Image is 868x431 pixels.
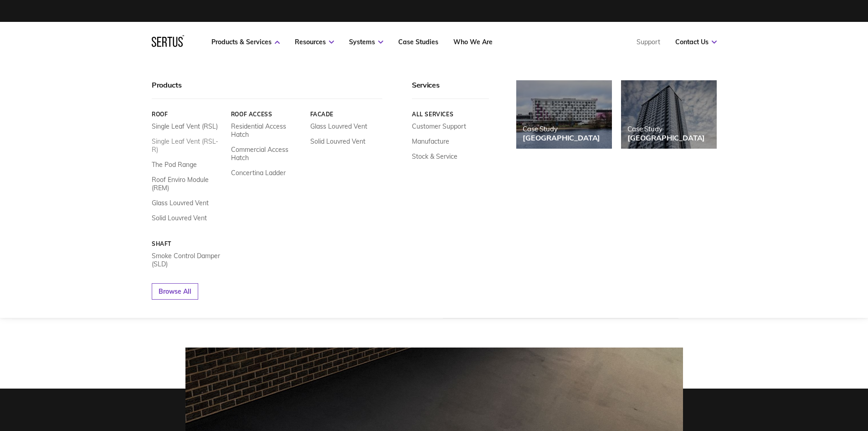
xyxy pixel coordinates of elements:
div: Services [412,80,489,99]
a: Solid Louvred Vent [310,137,365,145]
a: Solid Louvred Vent [152,214,207,222]
a: Support [637,38,660,46]
a: Glass Louvred Vent [310,122,367,130]
a: Case Studies [398,38,438,46]
div: [GEOGRAPHIC_DATA] [523,133,600,142]
a: Concertina Ladder [231,169,285,177]
a: Manufacture [412,137,449,145]
a: All services [412,111,489,118]
a: Residential Access Hatch [231,122,303,139]
a: The Pod Range [152,161,197,169]
a: Roof Enviro Module (REM) [152,176,224,192]
a: Facade [310,111,382,118]
a: Products & Services [211,38,280,46]
div: [GEOGRAPHIC_DATA] [627,133,705,142]
a: Stock & Service [412,152,457,161]
a: Who We Are [453,38,493,46]
a: Case Study[GEOGRAPHIC_DATA] [516,80,612,149]
iframe: Chat Widget [704,325,868,431]
a: Glass Louvred Vent [152,199,209,207]
a: Customer Support [412,122,466,130]
a: Single Leaf Vent (RSL-R) [152,137,224,154]
a: Contact Us [675,38,717,46]
a: Roof Access [231,111,303,118]
div: Products [152,80,382,99]
a: Shaft [152,240,224,247]
a: Systems [349,38,383,46]
a: Browse All [152,283,198,300]
a: Roof [152,111,224,118]
div: Case Study [627,125,705,133]
a: Smoke Control Damper (SLD) [152,252,224,268]
a: Case Study[GEOGRAPHIC_DATA] [621,80,717,149]
a: Single Leaf Vent (RSL) [152,122,218,130]
a: Commercial Access Hatch [231,145,303,162]
div: Case Study [523,125,600,133]
a: Resources [295,38,334,46]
